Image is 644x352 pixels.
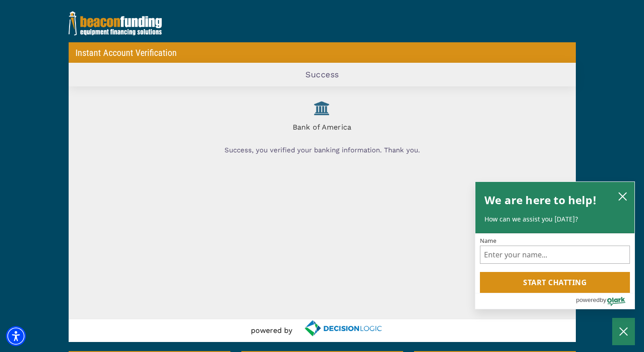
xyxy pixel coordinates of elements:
[69,11,162,35] img: logo
[484,215,625,224] p: How can we assist you [DATE]?
[225,118,420,131] h4: Bank of America
[75,47,177,58] p: Instant Account Verification
[292,319,393,337] a: decisionlogic.com - open in a new tab
[576,294,599,306] span: powered
[480,272,630,293] button: Start chatting
[6,326,26,346] div: Accessibility Menu
[480,238,630,244] label: Name
[615,190,630,202] button: close chatbox
[251,325,292,336] p: powered by
[484,191,597,209] h2: We are here to help!
[600,294,606,306] span: by
[305,70,339,80] h2: Success
[475,181,635,310] div: olark chatbox
[576,293,634,309] a: Powered by Olark
[304,98,340,118] img: Bank of America
[225,138,420,162] div: Success, you verified your banking information. Thank you.
[480,246,630,264] input: Name
[612,318,635,345] button: Close Chatbox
